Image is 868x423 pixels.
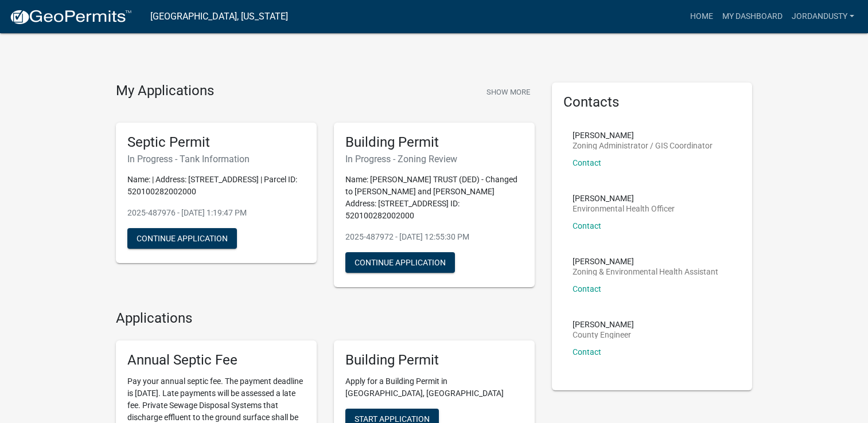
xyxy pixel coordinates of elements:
p: Zoning & Environmental Health Assistant [573,268,718,276]
a: My Dashboard [718,6,787,28]
p: 2025-487972 - [DATE] 12:55:30 PM [345,231,523,243]
a: Contact [573,158,601,167]
button: Continue Application [127,228,237,249]
p: Name: | Address: [STREET_ADDRESS] | Parcel ID: 520100282002000 [127,174,305,198]
a: Home [686,6,718,28]
p: [PERSON_NAME] [573,194,675,202]
button: Continue Application [345,252,455,273]
p: County Engineer [573,331,634,339]
p: Zoning Administrator / GIS Coordinator [573,142,713,150]
p: Apply for a Building Permit in [GEOGRAPHIC_DATA], [GEOGRAPHIC_DATA] [345,375,523,399]
h5: Septic Permit [127,134,305,151]
a: Contact [573,347,601,357]
h5: Contacts [563,94,741,111]
p: Environmental Health Officer [573,205,675,213]
p: 2025-487976 - [DATE] 1:19:47 PM [127,207,305,219]
h4: Applications [116,310,535,327]
h5: Building Permit [345,352,523,369]
p: [PERSON_NAME] [573,320,634,328]
a: [GEOGRAPHIC_DATA], [US_STATE] [150,7,288,26]
h6: In Progress - Tank Information [127,154,305,164]
h5: Building Permit [345,134,523,151]
h5: Annual Septic Fee [127,352,305,369]
a: jordandusty [787,6,859,28]
a: Contact [573,221,601,230]
p: [PERSON_NAME] [573,131,713,139]
p: [PERSON_NAME] [573,257,718,265]
h6: In Progress - Zoning Review [345,154,523,164]
p: Name: [PERSON_NAME] TRUST (DED) - Changed to [PERSON_NAME] and [PERSON_NAME] Address: [STREET_ADD... [345,174,523,222]
h4: My Applications [116,83,214,100]
a: Contact [573,284,601,293]
button: Show More [482,83,535,101]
